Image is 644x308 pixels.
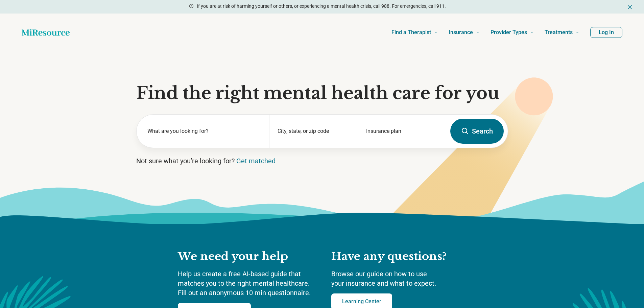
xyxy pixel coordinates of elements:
[450,119,504,144] button: Search
[178,269,318,298] p: Help us create a free AI-based guide that matches you to the right mental healthcare. Fill out an...
[197,3,446,10] p: If you are at risk of harming yourself or others, or experiencing a mental health crisis, call 98...
[449,19,480,46] a: Insurance
[331,269,467,288] p: Browse our guide on how to use your insurance and what to expect.
[136,156,508,166] p: Not sure what you’re looking for?
[22,26,70,39] a: Home page
[391,28,431,37] span: Find a Therapist
[491,19,534,46] a: Provider Types
[626,3,633,11] button: Dismiss
[331,250,467,264] h2: Have any questions?
[236,157,276,165] a: Get matched
[590,27,622,38] button: Log In
[178,250,318,264] h2: We need your help
[147,127,261,135] label: What are you looking for?
[491,28,527,37] span: Provider Types
[136,83,508,103] h1: Find the right mental health care for you
[545,19,579,46] a: Treatments
[545,28,573,37] span: Treatments
[391,19,438,46] a: Find a Therapist
[449,28,473,37] span: Insurance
